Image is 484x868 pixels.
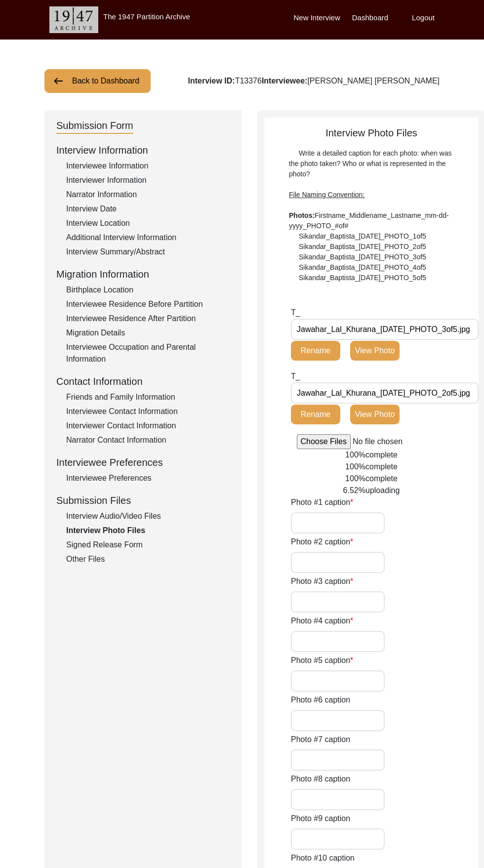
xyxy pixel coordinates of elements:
div: Interview Date [66,203,230,215]
label: Photo #7 caption [291,734,350,745]
label: Photo #2 caption [291,536,353,548]
div: Other Files [66,553,230,565]
div: Interview Photo Files [66,525,230,537]
div: Migration Details [66,327,230,339]
img: arrow-left.png [52,75,64,87]
b: Interview ID: [188,77,235,85]
label: Photo #4 caption [291,615,353,627]
div: Interviewee Contact Information [66,406,230,417]
div: Interviewee Preferences [56,455,230,470]
span: 100% [345,451,365,459]
label: Photo #10 caption [291,852,355,864]
div: Write a detailed caption for each photo: when was the photo taken? Who or what is represented in ... [289,148,454,283]
div: Interviewee Residence After Partition [66,313,230,325]
div: Interviewee Residence Before Partition [66,298,230,310]
div: Friends and Family Information [66,391,230,403]
label: Photo #8 caption [291,773,350,785]
span: T_ [291,308,300,317]
div: Birthplace Location [66,284,230,296]
button: Back to Dashboard [44,69,151,93]
div: Interviewee Preferences [66,472,230,484]
label: The 1947 Partition Archive [103,12,190,21]
b: Interviewee: [262,77,307,85]
div: Additional Interview Information [66,232,230,244]
button: View Photo [350,405,400,424]
label: Dashboard [352,12,388,24]
span: 6.52% [343,486,365,495]
button: Rename [291,341,340,361]
label: Photo #3 caption [291,576,353,587]
label: Photo #5 caption [291,655,353,666]
div: Migration Information [56,267,230,282]
span: File Naming Convention: [289,191,364,199]
label: Photo #9 caption [291,813,350,825]
span: complete [365,462,398,471]
span: complete [365,451,398,459]
div: Interviewer Contact Information [66,420,230,432]
div: Contact Information [56,374,230,389]
img: header-logo.png [49,6,98,33]
div: Interviewer Information [66,174,230,186]
span: complete [365,474,398,483]
div: Interview Location [66,217,230,229]
div: Submission Files [56,493,230,508]
button: Rename [291,405,340,424]
div: Interview Audio/Video Files [66,510,230,522]
div: Interview Information [56,143,230,158]
div: Narrator Contact Information [66,434,230,446]
span: 100% [345,474,365,483]
div: Interviewee Occupation and Parental Information [66,341,230,365]
button: View Photo [350,341,400,361]
div: Interview Summary/Abstract [66,246,230,258]
label: Logout [412,12,435,24]
div: Signed Release Form [66,539,230,551]
b: Photos: [289,211,315,219]
div: Interview Photo Files [264,125,479,283]
label: Photo #1 caption [291,496,353,508]
div: T13376 [PERSON_NAME] [PERSON_NAME] [188,75,440,87]
div: Submission Form [56,118,133,134]
span: T_ [291,372,300,380]
div: Interviewee Information [66,160,230,172]
span: 100% [345,462,365,471]
div: Narrator Information [66,189,230,201]
label: Photo #6 caption [291,694,350,706]
span: uploading [365,486,400,495]
label: New Interview [294,12,340,24]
